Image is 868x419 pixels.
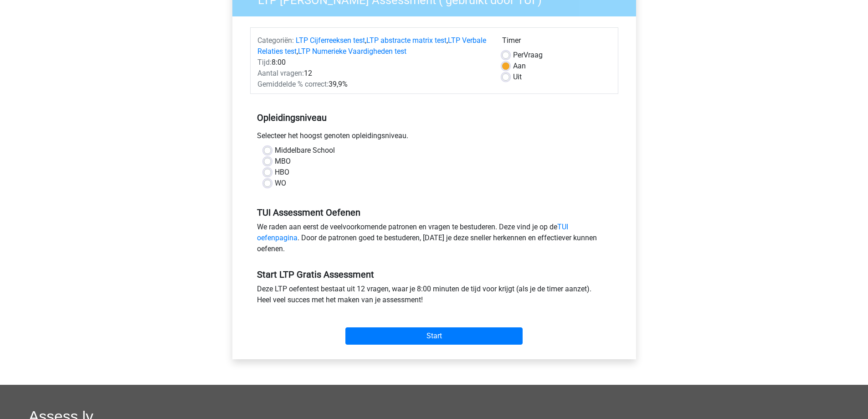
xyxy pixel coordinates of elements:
[257,69,304,78] span: Aantal vragen:
[513,72,522,83] label: Uit
[298,47,406,56] a: LTP Numerieke Vaardigheden test
[257,80,329,88] span: Gemiddelde % correct:
[250,130,618,145] div: Selecteer het hoogst genoten opleidingsniveau.
[257,207,611,218] h5: TUI Assessment Oefenen
[251,68,495,79] div: 12
[513,51,524,59] span: Per
[251,35,495,57] div: , , ,
[257,36,294,45] span: Categoriën:
[250,222,618,258] div: We raden aan eerst de veelvoorkomende patronen en vragen te bestuderen. Deze vind je op de . Door...
[275,178,286,189] label: WO
[250,284,618,309] div: Deze LTP oefentest bestaat uit 12 vragen, waar je 8:00 minuten de tijd voor krijgt (als je de tim...
[257,58,272,67] span: Tijd:
[275,156,291,167] label: MBO
[513,50,543,61] label: Vraag
[275,167,289,178] label: HBO
[257,269,611,280] h5: Start LTP Gratis Assessment
[275,145,335,156] label: Middelbare School
[257,109,611,127] h5: Opleidingsniveau
[513,61,526,72] label: Aan
[502,35,611,50] div: Timer
[366,36,447,45] a: LTP abstracte matrix test
[345,327,523,345] input: Start
[296,36,365,45] a: LTP Cijferreeksen test
[251,57,495,68] div: 8:00
[251,79,495,90] div: 39,9%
